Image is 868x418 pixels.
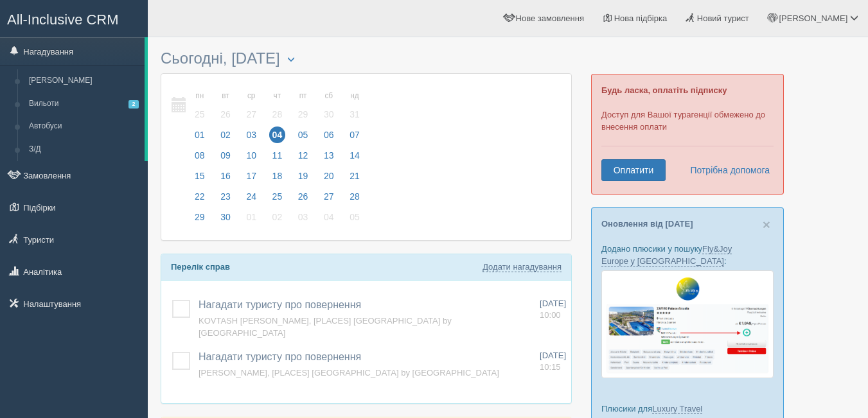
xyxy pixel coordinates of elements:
span: [DATE] [540,351,566,360]
span: Новий турист [697,13,749,23]
span: 24 [243,188,260,205]
a: 29 [188,210,212,231]
span: 27 [243,106,260,123]
a: Автобуси [23,115,145,138]
a: чт 28 [265,83,290,128]
a: Додати нагадування [483,262,562,272]
a: 19 [291,169,315,189]
small: нд [346,91,363,101]
a: [DATE] 10:15 [540,350,566,374]
span: 10 [243,147,260,164]
small: пн [191,91,208,101]
span: 25 [269,188,286,205]
span: 05 [295,126,312,143]
span: 30 [217,209,234,225]
span: 23 [217,188,234,205]
span: 28 [269,106,286,123]
a: 05 [342,210,364,231]
h3: Сьогодні, [DATE] [161,50,572,67]
a: 26 [291,189,315,210]
a: нд 31 [342,83,364,128]
a: 13 [317,148,341,169]
a: 02 [265,210,290,231]
a: Fly&Joy Europe у [GEOGRAPHIC_DATA] [601,244,732,266]
span: 10:15 [540,362,561,372]
b: Будь ласка, оплатіть підписку [601,85,727,95]
small: пт [295,91,312,101]
span: 02 [217,126,234,143]
p: Додано плюсики у пошуку : [601,243,774,267]
a: пт 29 [291,83,315,128]
span: Нагадати туристу про повернення [199,299,361,310]
span: 04 [269,126,286,143]
span: Нова підбірка [614,13,668,23]
a: 04 [265,128,290,148]
span: 05 [346,209,363,225]
span: All-Inclusive CRM [7,12,119,28]
span: 07 [346,126,363,143]
span: [PERSON_NAME] [779,13,847,23]
span: Нове замовлення [516,13,584,23]
a: ср 27 [239,83,263,128]
a: 09 [213,148,238,169]
a: Оплатити [601,159,666,181]
span: 02 [269,209,286,225]
a: 24 [239,189,263,210]
span: 2 [128,100,139,109]
span: 26 [217,106,234,123]
a: 11 [265,148,290,169]
a: Вильоти2 [23,92,145,116]
span: 29 [191,209,208,225]
span: 29 [295,106,312,123]
a: 20 [317,169,341,189]
small: ср [243,91,260,101]
span: 13 [321,147,337,164]
a: [PERSON_NAME], [PLACES] [GEOGRAPHIC_DATA] by [GEOGRAPHIC_DATA] [199,368,499,378]
span: 20 [321,168,337,184]
span: 30 [321,106,337,123]
span: 31 [346,106,363,123]
span: 09 [217,147,234,164]
a: 16 [213,169,238,189]
a: 06 [317,128,341,148]
a: 18 [265,169,290,189]
a: Оновлення від [DATE] [601,219,693,229]
span: 01 [191,126,208,143]
small: чт [269,91,286,101]
a: сб 30 [317,83,341,128]
a: 01 [188,128,212,148]
a: 14 [342,148,364,169]
span: 17 [243,168,260,184]
button: Close [763,218,770,231]
span: 18 [269,168,286,184]
a: 12 [291,148,315,169]
span: 21 [346,168,363,184]
span: 11 [269,147,286,164]
span: 01 [243,209,260,225]
span: Нагадати туристу про повернення [199,351,361,362]
a: 02 [213,128,238,148]
span: 03 [243,126,260,143]
span: 10:00 [540,310,561,320]
span: [DATE] [540,299,566,308]
a: 28 [342,189,364,210]
a: 07 [342,128,364,148]
a: [PERSON_NAME] [23,69,145,92]
a: 21 [342,169,364,189]
a: Потрібна допомога [682,159,770,181]
a: 08 [188,148,212,169]
span: 19 [295,168,312,184]
a: 15 [188,169,212,189]
a: 05 [291,128,315,148]
a: вт 26 [213,83,238,128]
span: 25 [191,106,208,123]
a: 17 [239,169,263,189]
span: 14 [346,147,363,164]
a: 25 [265,189,290,210]
span: 16 [217,168,234,184]
span: × [763,217,770,232]
a: 04 [317,210,341,231]
a: 22 [188,189,212,210]
small: вт [217,91,234,101]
